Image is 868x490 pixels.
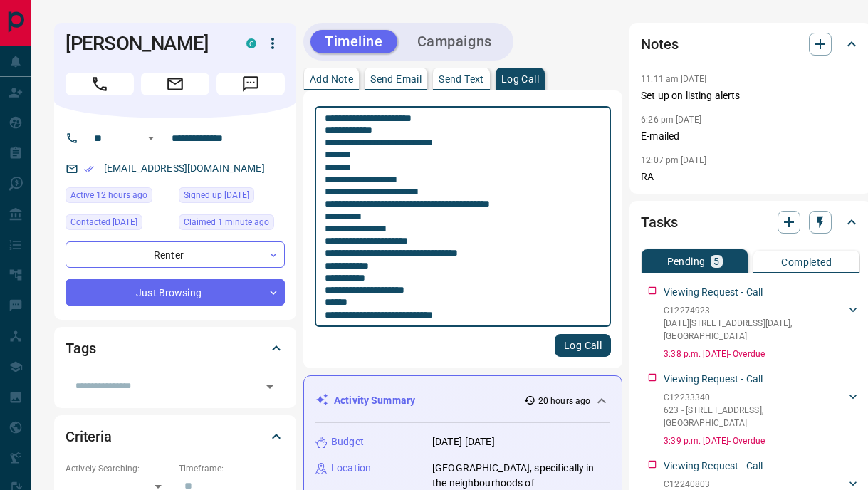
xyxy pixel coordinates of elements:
[664,317,846,343] p: [DATE][STREET_ADDRESS][DATE] , [GEOGRAPHIC_DATA]
[641,88,860,103] p: Set up on listing alerts
[664,301,860,345] div: C12274923[DATE][STREET_ADDRESS][DATE],[GEOGRAPHIC_DATA]
[641,27,860,61] div: Notes
[664,285,763,300] p: Viewing Request - Call
[66,241,285,268] div: Renter
[439,74,484,84] p: Send Text
[66,32,225,55] h1: [PERSON_NAME]
[641,211,677,234] h2: Tasks
[641,115,701,125] p: 6:26 pm [DATE]
[641,74,706,84] p: 11:11 am [DATE]
[664,391,846,404] p: C12233340
[664,372,763,387] p: Viewing Request - Call
[66,337,95,360] h2: Tags
[66,187,172,207] div: Thu Aug 14 2025
[664,434,860,447] p: 3:39 p.m. [DATE] - Overdue
[179,214,285,234] div: Fri Aug 15 2025
[370,74,422,84] p: Send Email
[667,256,706,266] p: Pending
[641,129,860,144] p: E-mailed
[664,404,846,429] p: 623 - [STREET_ADDRESS] , [GEOGRAPHIC_DATA]
[403,30,506,53] button: Campaigns
[664,388,860,432] div: C12233340623 - [STREET_ADDRESS],[GEOGRAPHIC_DATA]
[664,348,860,360] p: 3:38 p.m. [DATE] - Overdue
[104,162,265,174] a: [EMAIL_ADDRESS][DOMAIN_NAME]
[315,387,610,414] div: Activity Summary20 hours ago
[781,257,832,267] p: Completed
[246,38,256,48] div: condos.ca
[334,393,415,408] p: Activity Summary
[331,434,364,449] p: Budget
[66,425,112,448] h2: Criteria
[664,459,763,474] p: Viewing Request - Call
[70,215,137,229] span: Contacted [DATE]
[310,74,353,84] p: Add Note
[432,434,495,449] p: [DATE]-[DATE]
[66,73,134,95] span: Call
[641,33,678,56] h2: Notes
[66,279,285,306] div: Just Browsing
[70,188,147,202] span: Active 12 hours ago
[66,462,172,475] p: Actively Searching:
[555,334,611,357] button: Log Call
[141,73,209,95] span: Email
[66,419,285,454] div: Criteria
[713,256,719,266] p: 5
[142,130,160,147] button: Open
[66,331,285,365] div: Tags
[538,395,590,407] p: 20 hours ago
[641,155,706,165] p: 12:07 pm [DATE]
[331,461,371,476] p: Location
[179,462,285,475] p: Timeframe:
[66,214,172,234] div: Tue Jun 03 2025
[84,164,94,174] svg: Email Verified
[664,304,846,317] p: C12274923
[179,187,285,207] div: Tue Jul 19 2022
[641,205,860,239] div: Tasks
[310,30,397,53] button: Timeline
[216,73,285,95] span: Message
[184,188,249,202] span: Signed up [DATE]
[184,215,269,229] span: Claimed 1 minute ago
[260,377,280,397] button: Open
[641,170,860,184] p: RA
[501,74,539,84] p: Log Call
